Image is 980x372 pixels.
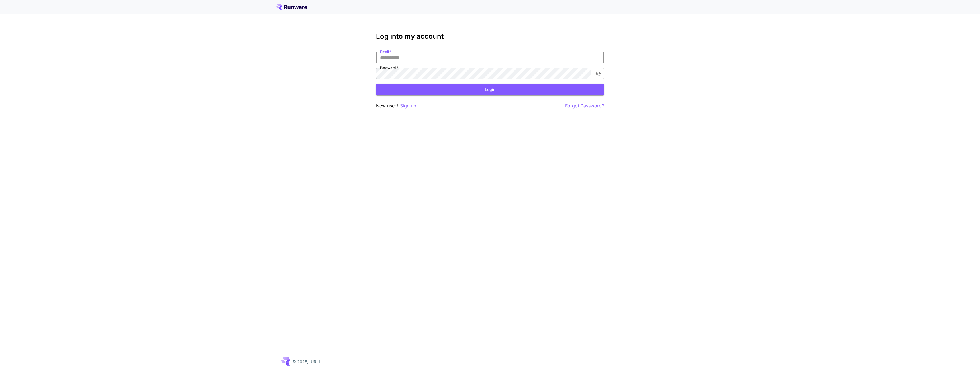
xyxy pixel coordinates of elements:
p: © 2025, [URL] [292,359,320,365]
h3: Log into my account [376,32,604,40]
button: Login [376,84,604,95]
button: Sign up [400,102,416,109]
button: Forgot Password? [565,102,604,109]
button: toggle password visibility [593,68,603,79]
p: New user? [376,102,416,109]
label: Password [380,65,398,70]
label: Email [380,49,391,54]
